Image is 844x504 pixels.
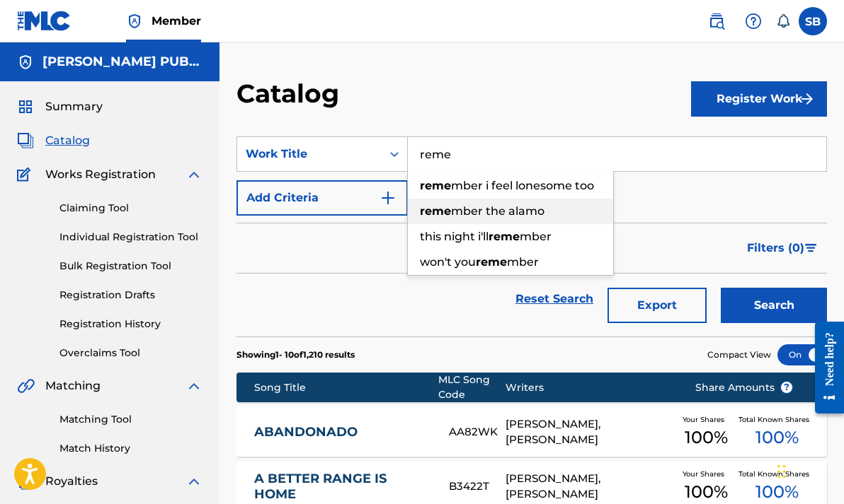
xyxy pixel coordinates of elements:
h5: JOHNNY BOND PUBLICATIONS [42,54,203,70]
span: mber i feel lonesome too [451,179,594,192]
a: SummarySummary [17,98,103,115]
button: Export [608,288,707,323]
a: Claiming Tool [59,201,203,216]
span: mber [520,230,552,243]
a: Registration Drafts [59,288,203,303]
img: 9d2ae6d4665cec9f34b9.svg [380,189,397,206]
strong: reme [476,255,507,269]
div: [PERSON_NAME], [PERSON_NAME] [506,471,674,503]
img: Works Registration [17,166,35,183]
span: Royalties [45,473,98,490]
a: Registration History [59,317,203,332]
span: Member [152,13,201,29]
a: CatalogCatalog [17,132,90,149]
span: Matching [45,377,101,394]
span: Share Amounts [695,380,793,395]
span: this night i'll [420,230,489,243]
div: Song Title [254,380,438,395]
span: Compact View [707,348,771,361]
a: Bulk Registration Tool [59,259,203,274]
img: Catalog [17,132,34,149]
span: 100 % [685,425,728,450]
a: Individual Registration Tool [59,230,203,245]
button: Filters (0) [738,230,827,266]
a: Reset Search [508,283,600,315]
a: Public Search [702,7,731,35]
form: Search Form [236,136,827,336]
div: Work Title [246,146,373,163]
span: Total Known Shares [738,414,815,425]
span: Total Known Shares [738,469,815,479]
a: ABANDONADO [254,424,430,440]
strong: reme [420,204,451,218]
span: Works Registration [45,166,156,183]
img: help [745,13,762,30]
div: MLC Song Code [438,373,506,402]
button: Register Work [691,81,827,117]
span: mber the alamo [451,204,544,218]
span: Your Shares [683,414,730,425]
img: Top Rightsholder [126,13,143,30]
div: User Menu [799,7,827,35]
div: B3422T [449,479,505,495]
img: f7272a7cc735f4ea7f67.svg [799,90,816,107]
img: Accounts [17,54,34,71]
span: Catalog [45,132,90,149]
img: Matching [17,377,35,394]
img: MLC Logo [17,11,72,31]
img: Summary [17,98,34,115]
img: filter [805,244,817,252]
strong: reme [489,230,520,243]
img: search [708,13,725,30]
div: Writers [506,380,674,395]
img: expand [186,377,203,394]
span: Filters ( 0 ) [747,240,804,257]
img: expand [186,473,203,490]
iframe: Resource Center [804,310,844,426]
strong: reme [420,179,451,192]
div: [PERSON_NAME], [PERSON_NAME] [506,416,674,448]
span: Your Shares [683,469,730,479]
a: Overclaims Tool [59,346,203,361]
div: Help [739,7,768,35]
div: AA82WK [449,424,505,440]
button: Add Criteria [236,180,408,216]
span: won't you [420,255,476,269]
a: Match History [59,441,203,456]
div: Drag [777,450,786,493]
span: ? [781,382,792,393]
span: 100 % [755,425,799,450]
h2: Catalog [236,78,346,110]
img: expand [186,166,203,183]
p: Showing 1 - 10 of 1,210 results [236,348,355,361]
div: Notifications [776,14,790,28]
span: mber [507,255,539,269]
iframe: Chat Widget [773,436,844,504]
span: Summary [45,98,103,115]
a: A BETTER RANGE IS HOME [254,471,430,503]
button: Search [721,288,827,323]
a: Matching Tool [59,412,203,427]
